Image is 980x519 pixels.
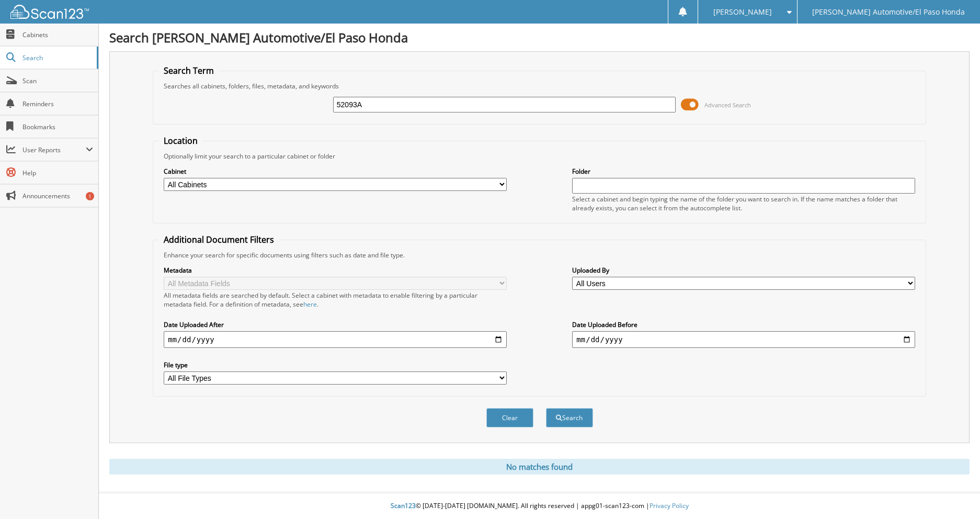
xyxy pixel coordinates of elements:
[164,167,506,176] label: Cabinet
[86,192,94,200] div: 1
[158,135,203,146] legend: Location
[572,167,915,176] label: Folder
[158,65,219,76] legend: Search Term
[158,251,920,259] div: Enhance your search for specific documents using filters such as date and file type.
[572,331,915,348] input: end
[22,168,93,177] span: Help
[164,331,506,348] input: start
[164,266,506,275] label: Metadata
[303,300,317,309] a: here
[391,501,416,510] span: Scan123
[164,291,506,309] div: All metadata fields are searched by default. Select a cabinet with metadata to enable filtering b...
[546,408,593,427] button: Search
[704,101,751,109] span: Advanced Search
[812,9,965,15] span: [PERSON_NAME] Automotive/El Paso Honda
[22,76,93,85] span: Scan
[572,266,915,275] label: Uploaded By
[10,5,89,19] img: scan123-logo-white.svg
[22,122,93,131] span: Bookmarks
[158,82,920,91] div: Searches all cabinets, folders, files, metadata, and keywords
[109,459,970,475] div: No matches found
[22,145,86,154] span: User Reports
[99,493,980,519] div: © [DATE]-[DATE] [DOMAIN_NAME]. All rights reserved | appg01-scan123-com |
[158,234,279,245] legend: Additional Document Filters
[158,152,920,161] div: Optionally limit your search to a particular cabinet or folder
[649,501,689,510] a: Privacy Policy
[713,9,772,15] span: [PERSON_NAME]
[486,408,533,427] button: Clear
[109,29,970,46] h1: Search [PERSON_NAME] Automotive/El Paso Honda
[164,320,506,329] label: Date Uploaded After
[22,99,93,108] span: Reminders
[22,53,92,62] span: Search
[572,320,915,329] label: Date Uploaded Before
[572,195,915,212] div: Select a cabinet and begin typing the name of the folder you want to search in. If the name match...
[164,360,506,369] label: File type
[22,191,93,200] span: Announcements
[22,30,93,39] span: Cabinets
